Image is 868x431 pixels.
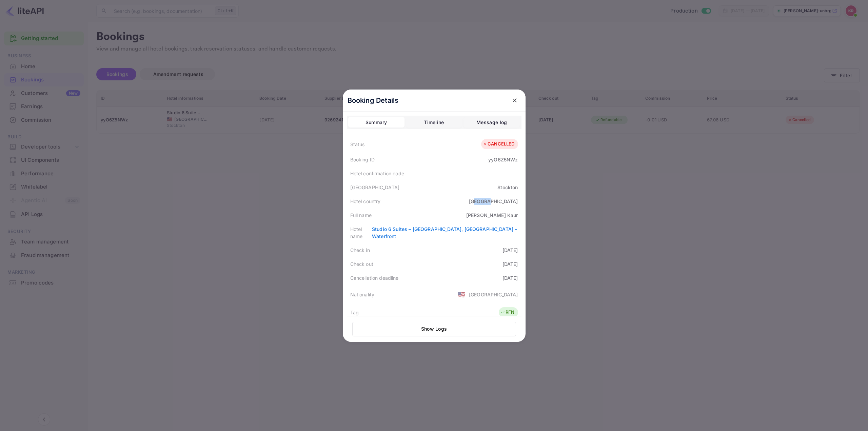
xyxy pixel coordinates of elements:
div: Stockton [497,184,518,191]
div: Cancellation deadline [350,274,399,281]
div: Timeline [424,118,444,126]
div: Nationality [350,291,375,298]
div: yyO6Z5NWz [488,156,518,163]
p: Booking Details [348,95,399,105]
div: Check in [350,247,370,254]
div: Status [350,141,365,148]
button: Summary [348,117,405,128]
a: Studio 6 Suites – [GEOGRAPHIC_DATA], [GEOGRAPHIC_DATA] – Waterfront [372,226,517,239]
button: close [509,94,521,106]
div: Full name [350,212,372,219]
div: [GEOGRAPHIC_DATA] [469,291,518,298]
div: CANCELLED [483,141,514,148]
div: Check out [350,260,373,268]
div: Hotel country [350,198,381,205]
div: [GEOGRAPHIC_DATA] [350,184,400,191]
div: Hotel name [350,226,372,240]
span: United States [458,288,466,300]
div: Message log [476,118,507,126]
div: [DATE] [502,247,518,254]
div: [DATE] [502,274,518,281]
div: [DATE] [502,260,518,268]
div: Tag [350,309,359,316]
div: Summary [366,118,387,126]
div: Hotel confirmation code [350,170,404,177]
div: [PERSON_NAME] Kaur [466,212,518,219]
div: Booking ID [350,156,375,163]
button: Timeline [406,117,462,128]
div: RFN [500,309,514,316]
div: [GEOGRAPHIC_DATA] [469,198,518,205]
button: Message log [463,117,520,128]
button: Show Logs [352,322,516,336]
